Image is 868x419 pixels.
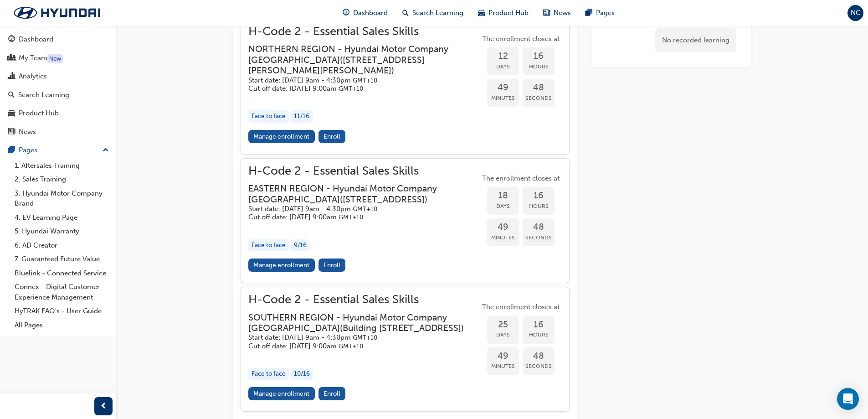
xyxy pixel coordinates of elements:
a: All Pages [11,318,113,332]
span: Minutes [487,233,519,243]
span: 49 [487,83,519,93]
span: 48 [523,83,555,93]
div: Tooltip anchor [47,54,63,63]
span: news-icon [8,128,15,136]
span: H-Code 2 - Essential Sales Skills [248,295,480,305]
img: Trak [5,3,109,22]
div: Pages [19,145,37,155]
span: Hours [523,330,555,340]
button: H-Code 2 - Essential Sales SkillsSOUTHERN REGION - Hyundai Motor Company [GEOGRAPHIC_DATA](Buildi... [248,295,562,404]
div: Face to face [248,239,289,252]
a: Dashboard [4,31,113,48]
a: HyTRAK FAQ's - User Guide [11,304,113,318]
span: Days [487,330,519,340]
span: Pages [596,8,615,18]
span: Enroll [324,133,340,140]
button: Enroll [318,259,346,272]
div: Open Intercom Messenger [837,388,859,410]
span: Australian Eastern Standard Time GMT+10 [353,77,377,84]
button: Pages [4,142,113,159]
a: Analytics [4,68,113,85]
div: Face to face [248,368,289,380]
span: 48 [523,222,555,233]
a: news-iconNews [536,4,578,22]
span: up-icon [103,145,109,156]
span: Days [487,62,519,72]
span: 18 [487,191,519,201]
span: search-icon [8,91,15,99]
span: 25 [487,320,519,330]
span: 16 [523,191,555,201]
a: guage-iconDashboard [335,4,395,22]
span: Search Learning [412,8,463,18]
span: pages-icon [586,7,592,19]
span: prev-icon [100,401,107,412]
span: car-icon [8,109,15,118]
span: 16 [523,51,555,62]
h3: EASTERN REGION - Hyundai Motor Company [GEOGRAPHIC_DATA] ( [STREET_ADDRESS] ) [248,183,465,205]
span: H-Code 2 - Essential Sales Skills [248,166,480,176]
a: pages-iconPages [578,4,622,22]
h3: SOUTHERN REGION - Hyundai Motor Company [GEOGRAPHIC_DATA] ( Building [STREET_ADDRESS] ) [248,312,465,334]
a: 5. Hyundai Warranty [11,224,113,238]
a: 6. AD Creator [11,238,113,253]
a: Product Hub [4,105,113,122]
span: Australian Eastern Standard Time GMT+10 [339,342,363,350]
div: 11 / 16 [291,110,313,123]
span: Australian Eastern Standard Time GMT+10 [353,205,377,213]
div: Search Learning [18,90,69,100]
span: The enrollment closes at [480,302,562,312]
span: Days [487,201,519,212]
h5: Cut off date: [DATE] 9:00am [248,213,465,222]
button: Enroll [318,387,346,400]
div: Analytics [19,71,47,82]
a: Bluelink - Connected Service [11,266,113,280]
button: NC [847,5,863,21]
span: car-icon [478,7,485,19]
a: 2. Sales Training [11,172,113,186]
a: Manage enrollment [248,130,315,143]
h5: Cut off date: [DATE] 9:00am [248,84,465,93]
span: Seconds [523,233,555,243]
span: Australian Eastern Standard Time GMT+10 [339,213,363,221]
span: 16 [523,320,555,330]
button: H-Code 2 - Essential Sales SkillsNORTHERN REGION - Hyundai Motor Company [GEOGRAPHIC_DATA]([STREE... [248,26,562,147]
a: Search Learning [4,87,113,103]
span: chart-icon [8,72,15,81]
a: 4. EV Learning Page [11,211,113,225]
a: 1. Aftersales Training [11,159,113,173]
div: Face to face [248,110,289,123]
span: NC [851,8,861,18]
a: 3. Hyundai Motor Company Brand [11,186,113,211]
h5: Cut off date: [DATE] 9:00am [248,342,465,351]
span: Hours [523,62,555,72]
div: 9 / 16 [291,239,310,252]
span: The enrollment closes at [480,34,562,44]
span: news-icon [543,7,550,19]
span: News [554,8,571,18]
span: Seconds [523,93,555,103]
span: guage-icon [8,36,15,44]
span: Dashboard [353,8,388,18]
span: guage-icon [343,7,349,19]
div: My Team [19,53,47,63]
a: car-iconProduct Hub [471,4,536,22]
a: 7. Guaranteed Future Value [11,252,113,266]
span: Australian Eastern Standard Time GMT+10 [339,85,363,93]
span: The enrollment closes at [480,173,562,184]
span: people-icon [8,54,15,62]
span: Minutes [487,93,519,103]
span: 48 [523,351,555,362]
button: Enroll [318,130,346,143]
span: Enroll [324,390,340,398]
span: 12 [487,51,519,62]
span: Australian Eastern Standard Time GMT+10 [353,334,377,341]
div: News [19,127,36,137]
button: H-Code 2 - Essential Sales SkillsEASTERN REGION - Hyundai Motor Company [GEOGRAPHIC_DATA]([STREET... [248,166,562,275]
span: Minutes [487,361,519,372]
a: News [4,124,113,140]
span: pages-icon [8,146,15,155]
a: search-iconSearch Learning [395,4,471,22]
